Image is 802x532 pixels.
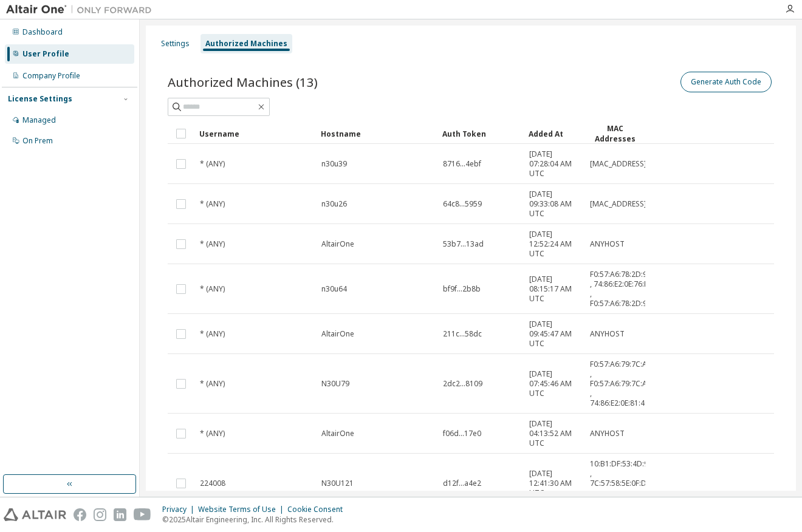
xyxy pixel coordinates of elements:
span: ANYHOST [590,429,625,438]
span: AltairOne [321,329,354,339]
div: Settings [161,39,190,49]
span: 8716...4ebf [443,159,481,169]
span: [DATE] 09:45:47 AM UTC [529,319,579,349]
img: altair_logo.svg [4,508,66,521]
button: Generate Auth Code [680,72,772,92]
div: Authorized Machines [205,39,287,49]
span: [DATE] 07:28:04 AM UTC [529,149,579,179]
span: AltairOne [321,239,354,249]
span: [DATE] 12:41:30 AM UTC [529,469,579,498]
span: bf9f...2b8b [443,284,481,294]
span: N30U79 [321,379,349,389]
img: Altair One [6,4,158,16]
span: n30u64 [321,284,347,294]
span: * (ANY) [200,329,225,339]
div: Username [199,124,311,143]
span: [DATE] 04:13:52 AM UTC [529,419,579,448]
img: facebook.svg [74,508,86,521]
span: 224008 [200,479,225,488]
p: © 2025 Altair Engineering, Inc. All Rights Reserved. [162,514,350,525]
span: ANYHOST [590,239,625,249]
span: ANYHOST [590,329,625,339]
div: MAC Addresses [589,123,640,144]
span: * (ANY) [200,239,225,249]
span: F0:57:A6:78:2D:96 , 74:86:E2:0E:76:E7 , F0:57:A6:78:2D:9A [590,270,652,309]
div: Website Terms of Use [198,505,287,514]
span: * (ANY) [200,379,225,389]
div: License Settings [8,94,72,104]
span: N30U121 [321,479,354,488]
span: n30u26 [321,199,347,209]
span: f06d...17e0 [443,429,481,438]
div: On Prem [22,136,53,146]
div: Dashboard [22,27,63,37]
span: * (ANY) [200,199,225,209]
div: Managed [22,115,56,125]
span: * (ANY) [200,284,225,294]
span: 53b7...13ad [443,239,484,249]
span: F0:57:A6:79:7C:AE , F0:57:A6:79:7C:AA , 74:86:E2:0E:81:4C [590,360,652,408]
span: * (ANY) [200,429,225,438]
span: [MAC_ADDRESS] [590,199,646,209]
span: d12f...a4e2 [443,479,481,488]
div: Privacy [162,505,198,514]
span: n30u39 [321,159,347,169]
span: 2dc2...8109 [443,379,482,389]
div: Auth Token [442,124,519,143]
span: [DATE] 12:52:24 AM UTC [529,230,579,259]
span: * (ANY) [200,159,225,169]
img: instagram.svg [94,508,106,521]
span: Authorized Machines (13) [168,73,318,90]
div: User Profile [22,49,69,59]
div: Company Profile [22,71,80,81]
img: linkedin.svg [114,508,126,521]
span: AltairOne [321,429,354,438]
span: [MAC_ADDRESS] [590,159,646,169]
div: Hostname [321,124,433,143]
img: youtube.svg [134,508,151,521]
div: Cookie Consent [287,505,350,514]
span: 64c8...5959 [443,199,482,209]
span: [DATE] 09:33:08 AM UTC [529,189,579,219]
span: 10:B1:DF:53:4D:9B , 7C:57:58:5E:0F:D6 , 10:B1:DF:53:4D:9C [590,459,653,508]
span: 211c...58dc [443,329,482,339]
span: [DATE] 08:15:17 AM UTC [529,275,579,304]
span: [DATE] 07:45:46 AM UTC [529,369,579,398]
div: Added At [529,124,580,143]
